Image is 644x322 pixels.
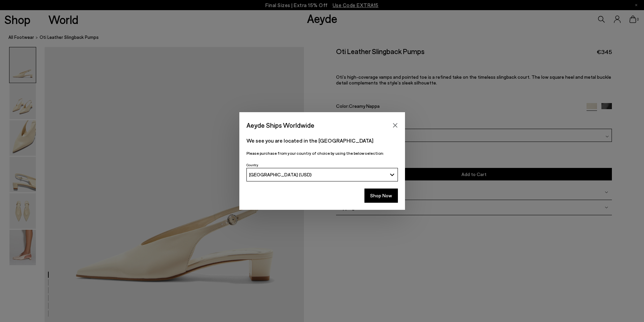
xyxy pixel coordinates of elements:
p: Please purchase from your country of choice by using the below selection: [246,150,398,156]
span: Country [246,163,258,167]
p: We see you are located in the [GEOGRAPHIC_DATA] [246,137,398,145]
button: Shop Now [364,189,398,203]
span: [GEOGRAPHIC_DATA] (USD) [249,172,312,177]
button: Close [390,120,400,130]
span: Aeyde Ships Worldwide [246,119,314,131]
